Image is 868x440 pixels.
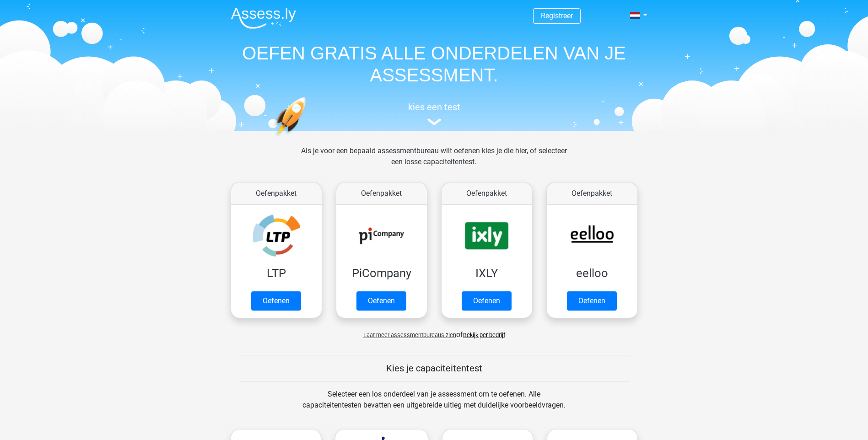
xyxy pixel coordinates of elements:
[224,322,645,340] div: of
[224,102,645,126] a: kies een test
[427,118,441,125] img: assessment
[239,363,630,374] h5: Kies je capaciteitentest
[356,291,406,311] a: Oefenen
[251,291,301,311] a: Oefenen
[294,145,574,178] div: Als je voor een bepaald assessmentbureau wilt oefenen kies je die hier, of selecteer een losse ca...
[541,11,573,20] a: Registreer
[462,291,512,311] a: Oefenen
[224,102,645,113] h5: kies een test
[294,389,574,422] div: Selecteer een los onderdeel van je assessment om te oefenen. Alle capaciteitentesten bevatten een...
[274,97,341,180] img: oefenen
[363,332,456,338] span: Laat meer assessmentbureaus zien
[567,291,617,311] a: Oefenen
[231,7,296,29] img: Assessly
[463,332,505,338] a: Bekijk per bedrijf
[224,42,645,86] h1: OEFEN GRATIS ALLE ONDERDELEN VAN JE ASSESSMENT.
